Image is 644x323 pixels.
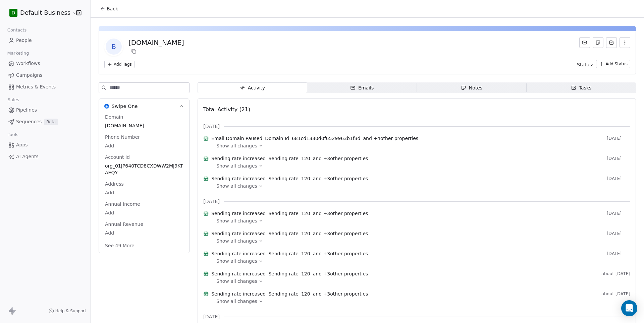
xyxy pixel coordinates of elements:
[607,231,630,236] span: [DATE]
[607,156,630,161] span: [DATE]
[211,270,266,277] span: Sending rate increased
[104,201,142,207] span: Annual Income
[5,116,85,127] a: SequencesBeta
[216,183,626,189] a: Show all changes
[301,290,310,297] span: 120
[5,95,22,105] span: Sales
[99,114,189,253] div: Swipe OneSwipe One
[363,135,418,142] span: and + 4 other properties
[268,175,299,182] span: Sending rate
[301,210,310,217] span: 120
[104,114,124,120] span: Domain
[571,84,592,91] div: Tasks
[216,278,626,284] a: Show all changes
[216,217,626,224] a: Show all changes
[16,37,32,44] span: People
[621,300,637,316] div: Open Intercom Messenger
[105,209,183,216] span: Add
[44,119,58,125] span: Beta
[203,106,250,113] span: Total Activity (21)
[607,136,630,141] span: [DATE]
[105,122,183,129] span: [DOMAIN_NAME]
[301,230,310,237] span: 120
[20,8,70,17] span: Default Business
[211,250,266,257] span: Sending rate increased
[104,61,135,68] button: Add Tags
[4,25,30,35] span: Contacts
[268,155,299,162] span: Sending rate
[216,142,626,149] a: Show all changes
[211,135,262,142] span: Email Domain Paused
[211,210,266,217] span: Sending rate increased
[313,270,368,277] span: and + 3 other properties
[8,7,71,18] button: DDefault Business
[5,130,21,140] span: Tools
[268,210,299,217] span: Sending rate
[268,290,299,297] span: Sending rate
[105,142,183,149] span: Add
[5,58,85,69] a: Workflows
[203,198,220,205] span: [DATE]
[607,176,630,181] span: [DATE]
[5,81,85,92] a: Metrics & Events
[313,210,368,217] span: and + 3 other properties
[16,153,39,160] span: AI Agents
[216,163,257,169] span: Show all changes
[104,104,109,109] img: Swipe One
[16,141,28,148] span: Apps
[203,313,220,320] span: [DATE]
[350,84,374,91] div: Emails
[101,240,139,252] button: See 49 More
[313,290,368,297] span: and + 3 other properties
[16,60,40,67] span: Workflows
[104,154,131,160] span: Account Id
[16,118,42,125] span: Sequences
[216,183,257,189] span: Show all changes
[211,290,266,297] span: Sending rate increased
[313,250,368,257] span: and + 3 other properties
[211,230,266,237] span: Sending rate increased
[313,155,368,162] span: and + 3 other properties
[216,238,626,244] a: Show all changes
[216,217,257,224] span: Show all changes
[216,163,626,169] a: Show all changes
[301,270,310,277] span: 120
[107,5,118,12] span: Back
[268,270,299,277] span: Sending rate
[601,271,630,276] span: about [DATE]
[601,291,630,297] span: about [DATE]
[216,258,257,264] span: Show all changes
[16,107,37,114] span: Pipelines
[55,308,86,314] span: Help & Support
[301,155,310,162] span: 120
[5,70,85,81] a: Campaigns
[105,230,183,236] span: Add
[268,230,299,237] span: Sending rate
[128,38,184,47] div: [DOMAIN_NAME]
[5,139,85,150] a: Apps
[265,135,289,142] span: Domain Id
[4,48,32,58] span: Marketing
[216,142,257,149] span: Show all changes
[313,175,368,182] span: and + 3 other properties
[268,250,299,257] span: Sending rate
[5,105,85,116] a: Pipelines
[607,211,630,216] span: [DATE]
[105,189,183,196] span: Add
[596,60,630,68] button: Add Status
[112,103,138,110] span: Swipe One
[461,84,482,91] div: Notes
[313,230,368,237] span: and + 3 other properties
[292,135,361,142] span: 681cd1330d0f6529963b1f3d
[211,175,266,182] span: Sending rate increased
[5,151,85,162] a: AI Agents
[301,175,310,182] span: 120
[211,155,266,162] span: Sending rate increased
[104,134,141,140] span: Phone Number
[216,298,626,305] a: Show all changes
[106,39,122,55] span: b
[16,72,42,79] span: Campaigns
[104,221,145,228] span: Annual Revenue
[216,278,257,284] span: Show all changes
[216,298,257,305] span: Show all changes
